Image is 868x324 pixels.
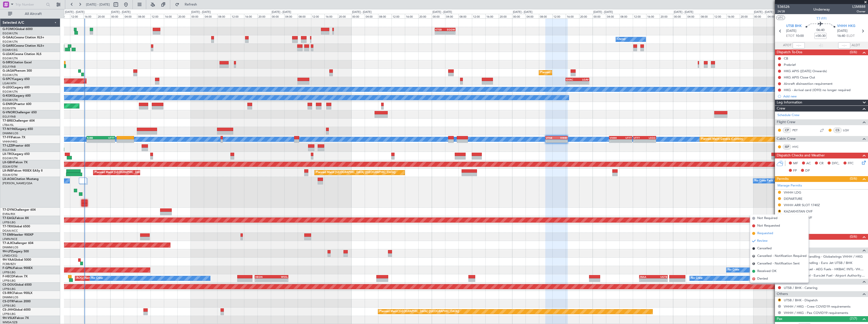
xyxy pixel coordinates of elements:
span: F-HECD [3,275,14,278]
span: VHHH HKG [837,24,855,29]
div: [DATE] - [DATE] [674,10,693,14]
div: UTTT [634,136,644,139]
a: UTSB / BHK - Dispatch [784,298,818,302]
div: 12:00 [552,14,566,18]
div: Planned Maint [GEOGRAPHIC_DATA] ([GEOGRAPHIC_DATA]) [316,169,396,176]
a: LFPB/LBG [3,304,16,308]
div: No Crew [91,275,103,282]
span: Flight Crew [777,119,795,125]
div: 16:00 [324,14,338,18]
a: T7-EAGLFalcon 8X [3,217,29,220]
a: T7-FFIFalcon 7X [3,136,25,139]
div: 16:00 [485,14,499,18]
a: F-GPNJFalcon 900EX [3,267,33,270]
button: R [778,210,781,213]
div: 12:00 [231,14,244,18]
span: LX-TRO [3,153,13,156]
span: G-FOMO [3,28,15,31]
a: VHHH / HKG - Pax COVID19 requirements [784,311,848,315]
a: LFPB/LBG [3,271,16,274]
span: DP [805,168,810,173]
div: 20:00 [338,14,351,18]
span: CS-JHH [3,308,13,311]
div: [DATE] - [DATE] [272,10,291,14]
div: 00:00 [753,14,767,18]
a: 9H-LPZLegacy 500 [3,250,29,253]
div: 16:00 [726,14,740,18]
div: Add new [783,228,865,233]
div: VHHH LDG [784,190,801,195]
div: 20:00 [418,14,432,18]
div: [DATE] - [DATE] [593,10,613,14]
div: 16:00 [646,14,660,18]
div: [DATE] - [DATE] [352,10,372,14]
div: [DATE] - [DATE] [65,10,84,14]
span: 9H-VSLK [3,317,15,320]
div: [DATE] - [DATE] [754,10,773,14]
div: 12:00 [472,14,485,18]
span: Owner [852,9,865,14]
span: Pax [777,316,782,322]
span: ATOT [783,43,791,48]
div: 20:00 [660,14,673,18]
a: EGLF/FAB [3,148,16,152]
span: Dispatch Checks and Weather [777,153,825,158]
div: 00:00 [110,14,124,18]
a: EDLW/DTM [3,165,17,169]
div: - [634,140,644,143]
a: G-LEGCLegacy 600 [3,86,30,89]
a: EGGW/LTN [3,98,18,102]
div: HKG APIS ([DATE] Onwards) [784,69,827,73]
a: LFPB/LBG [3,279,16,283]
span: 06:40 [816,28,824,33]
span: T7-BRE [3,119,13,122]
div: HKG APIS Close Out [784,75,815,79]
a: CS-JHHGlobal 6000 [3,308,31,311]
a: VHHH / HKG - Crew COVID19 requirements [784,304,851,309]
div: 00:00 [432,14,445,18]
a: T7-TRXGlobal 6500 [3,225,30,228]
span: T7-LZZI [3,144,13,147]
a: CS-DTRFalcon 2000 [3,300,31,303]
a: G-JAGAPhenom 300 [3,69,32,72]
div: 00:00 [512,14,526,18]
div: 16:00 [566,14,579,18]
a: T7-EMIHawker 900XP [3,233,33,236]
span: DFC, [832,161,839,166]
span: MF [793,161,798,166]
div: WSSL [272,275,288,278]
div: - [644,140,655,143]
span: Leg Information [777,100,802,105]
div: [DATE] - [DATE] [191,10,211,14]
span: T7-N1960 [3,128,17,131]
span: (0/6) [850,49,857,55]
a: LGAV/ATH [3,82,16,85]
div: EGGW [445,28,455,31]
span: Cancelled [757,246,772,251]
a: EDLW/DTM [3,173,17,177]
a: EGGW/LTN [3,32,18,35]
span: D [752,277,755,280]
a: G-FOMOGlobal 6000 [3,28,33,31]
a: LFPB/LBG [3,221,16,224]
a: DNMM/LOS [3,246,18,249]
div: UTSB [546,136,556,139]
div: ISP [783,144,791,150]
a: LFPB/LBG [3,287,16,291]
a: Schedule Crew [777,113,799,118]
a: LX-INBFalcon 900EX EASy II [3,169,42,172]
a: G-LEAXCessna Citation XLS [3,53,41,56]
button: All Aircraft [6,10,55,18]
div: 04:00 [526,14,539,18]
span: ALDT [852,43,860,48]
div: KTEB [435,28,445,31]
a: DNMM/LOS [3,131,18,135]
span: G-GAAL [3,36,14,39]
div: 12:00 [392,14,405,18]
span: Not Requested [757,223,780,228]
div: - [566,81,577,84]
div: 04:00 [204,14,217,18]
a: UTSB / BHK - Handling - Euro Jet UTSB / BHK [784,261,852,265]
a: LFMN/NCE [3,237,17,241]
a: T7-BREChallenger 604 [3,119,35,122]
